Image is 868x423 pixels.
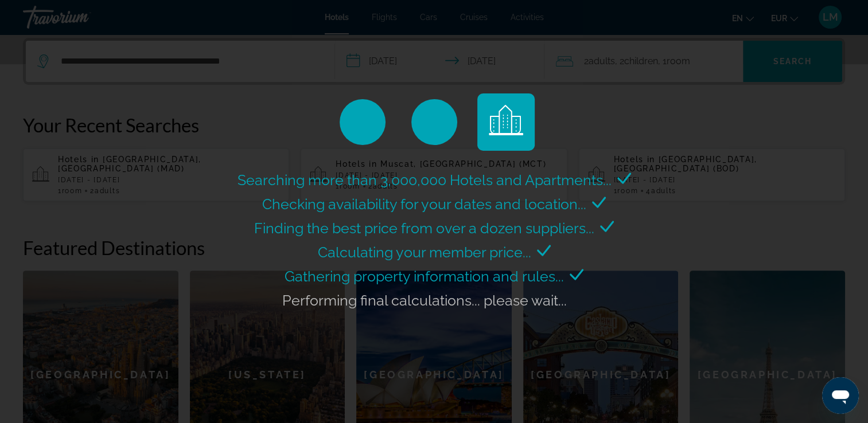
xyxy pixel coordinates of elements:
span: Gathering property information and rules... [285,268,564,285]
span: Checking availability for your dates and location... [262,195,586,213]
span: Performing final calculations... please wait... [282,292,567,309]
span: Searching more than 3,000,000 Hotels and Apartments... [238,171,612,189]
span: Finding the best price from over a dozen suppliers... [254,220,594,237]
span: Calculating your member price... [318,244,531,261]
iframe: Bouton de lancement de la fenêtre de messagerie [822,377,859,414]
